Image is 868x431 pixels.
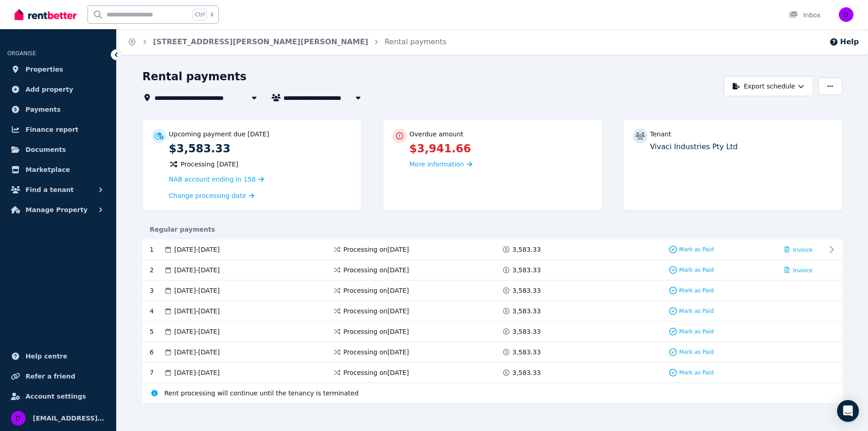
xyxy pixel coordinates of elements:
button: Manage Property [7,201,109,219]
button: Invoice [785,245,812,254]
span: Manage Property [26,204,87,215]
span: Processing [DATE] [181,160,239,169]
p: $3,941.66 [410,141,593,156]
span: Find a tenant [26,184,74,195]
span: Processing on [DATE] [344,327,409,336]
span: 3,583.33 [513,306,541,316]
a: Properties [7,60,109,78]
span: Mark as Paid [679,348,714,356]
span: Mark as Paid [679,369,714,376]
nav: Breadcrumb [117,29,457,55]
a: Documents [7,140,109,159]
span: ORGANISE [7,50,36,57]
p: Upcoming payment due [DATE] [169,130,269,139]
div: Open Intercom Messenger [837,400,859,422]
span: 3,583.33 [513,286,541,295]
span: Properties [26,64,63,75]
span: 3,583.33 [513,245,541,254]
span: Processing on [DATE] [344,368,409,377]
span: Documents [26,144,66,155]
p: $3,583.33 [169,141,352,156]
span: [DATE] - [DATE] [175,368,220,377]
span: [DATE] - [DATE] [175,265,220,275]
span: Processing on [DATE] [344,306,409,316]
p: Tenant [650,130,672,139]
span: Mark as Paid [679,266,714,274]
a: Account settings [7,387,109,405]
span: Add property [26,84,73,95]
span: 3,583.33 [513,368,541,377]
a: Payments [7,100,109,119]
img: dalrympleroad399@gmail.com [11,411,26,426]
div: Inbox [789,10,821,20]
a: Finance report [7,120,109,139]
button: Invoice [785,265,812,275]
span: Help centre [26,351,67,362]
span: Mark as Paid [679,287,714,294]
span: Marketplace [26,164,70,175]
a: [STREET_ADDRESS][PERSON_NAME][PERSON_NAME] [153,37,368,46]
button: Export schedule [724,76,813,96]
span: 3,583.33 [513,265,541,275]
h1: Rental payments [143,69,247,84]
a: Add property [7,80,109,99]
span: [DATE] - [DATE] [175,286,220,295]
div: 6 [150,348,164,357]
span: Mark as Paid [679,328,714,335]
span: Mark as Paid [679,246,714,253]
span: [DATE] - [DATE] [175,348,220,357]
p: Vivaci Industries Pty Ltd [650,141,833,152]
a: Refer a friend [7,367,109,385]
p: Overdue amount [410,130,463,139]
a: Marketplace [7,161,109,179]
div: Regular payments [143,225,842,234]
a: Change processing date [169,191,255,200]
span: Invoice [793,267,812,274]
span: Account settings [26,391,86,402]
span: [DATE] - [DATE] [175,327,220,336]
span: Change processing date [169,191,247,200]
button: Help [829,36,859,47]
span: 3,583.33 [513,327,541,336]
span: k [211,11,214,18]
span: Refer a friend [26,371,75,382]
a: Help centre [7,347,109,365]
span: [EMAIL_ADDRESS][DOMAIN_NAME] [33,413,105,424]
span: 3,583.33 [513,348,541,357]
img: RentBetter [15,8,77,21]
span: More information [410,161,464,168]
div: 5 [150,327,164,336]
div: 3 [150,286,164,295]
span: Processing on [DATE] [344,265,409,275]
span: Finance report [26,124,78,135]
div: 1 [150,245,164,254]
span: Processing on [DATE] [344,348,409,357]
img: dalrympleroad399@gmail.com [839,7,853,22]
span: [DATE] - [DATE] [175,306,220,316]
div: 4 [150,306,164,316]
span: Ctrl [193,9,207,21]
div: 7 [150,368,164,377]
span: [DATE] - [DATE] [175,245,220,254]
button: Find a tenant [7,181,109,199]
span: Mark as Paid [679,307,714,315]
span: Payments [26,104,61,115]
span: Processing on [DATE] [344,286,409,295]
a: Rental payments [385,37,447,46]
span: NAB account ending in 158 [169,176,256,183]
span: Invoice [793,247,812,253]
div: 2 [150,265,164,275]
span: Rent processing will continue until the tenancy is terminated [164,389,359,398]
span: Processing on [DATE] [344,245,409,254]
